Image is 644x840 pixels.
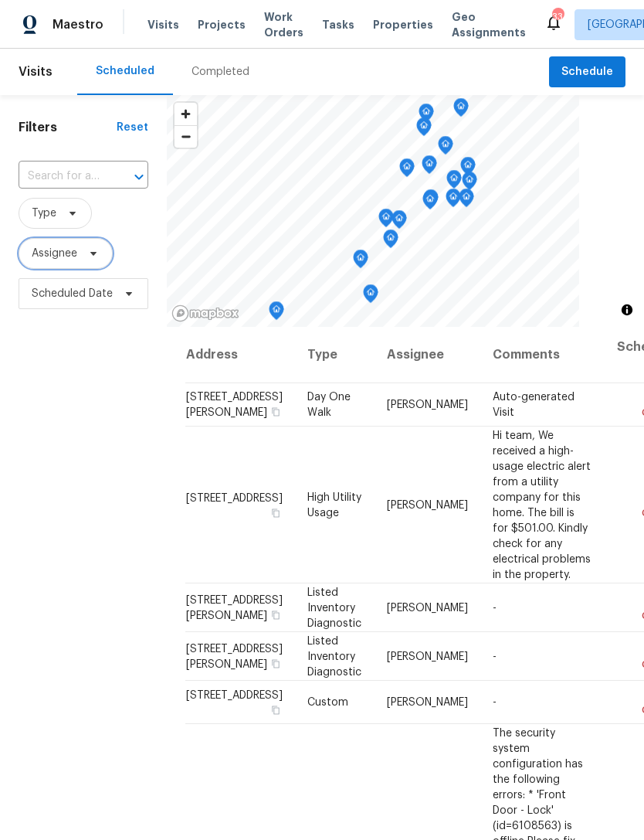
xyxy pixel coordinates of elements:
span: - [493,602,497,613]
span: Day One Walk [307,392,351,418]
span: [PERSON_NAME] [387,400,468,410]
span: [STREET_ADDRESS][PERSON_NAME] [186,594,283,621]
div: Map marker [446,189,461,213]
button: Copy Address [269,505,283,519]
span: Listed Inventory Diagnostic [307,635,361,677]
div: Map marker [422,191,438,215]
div: Map marker [269,301,284,325]
span: Zoom out [175,126,197,148]
span: [PERSON_NAME] [387,697,468,708]
span: [PERSON_NAME] [387,499,468,510]
span: Custom [307,697,348,708]
div: Map marker [460,157,476,181]
button: Copy Address [269,405,283,419]
div: Reset [117,120,148,135]
span: Auto-generated Visit [493,392,575,418]
span: - [493,651,497,661]
th: Assignee [375,327,480,383]
span: Maestro [53,17,103,32]
div: Map marker [446,170,462,194]
button: Copy Address [269,607,283,621]
span: [STREET_ADDRESS] [186,492,283,503]
div: Map marker [462,172,477,196]
div: Map marker [378,209,394,233]
div: Map marker [423,189,439,213]
div: Map marker [363,284,378,308]
span: - [493,697,497,708]
canvas: Map [167,95,579,327]
div: Map marker [416,117,432,141]
button: Open [128,166,150,188]
th: Type [295,327,375,383]
button: Copy Address [269,656,283,670]
span: [STREET_ADDRESS][PERSON_NAME] [186,643,283,669]
span: [PERSON_NAME] [387,602,468,613]
div: 33 [552,9,563,25]
span: Toggle attribution [622,301,632,318]
input: Search for an address... [19,165,105,189]
div: Map marker [453,98,469,122]
button: Toggle attribution [618,301,636,319]
div: Map marker [353,250,368,274]
div: Map marker [438,136,453,160]
div: Map marker [391,210,407,234]
span: Type [32,206,56,221]
div: Map marker [422,155,437,179]
div: Map marker [399,158,415,182]
div: Map marker [383,230,398,253]
th: Address [185,327,295,383]
a: Mapbox homepage [171,304,239,322]
button: Zoom out [175,125,197,148]
span: Visits [19,55,53,89]
div: Map marker [459,189,474,213]
span: [STREET_ADDRESS] [186,690,283,701]
button: Zoom in [175,103,197,125]
button: Schedule [549,56,625,88]
span: Schedule [561,63,613,82]
span: High Utility Usage [307,491,361,518]
div: Completed [192,64,249,80]
span: Assignee [32,246,77,261]
span: Work Orders [264,9,303,40]
span: Hi team, We received a high-usage electric alert from a utility company for this home. The bill i... [493,430,591,580]
div: Map marker [419,104,434,128]
th: Comments [480,327,605,383]
h1: Filters [19,120,117,135]
span: Geo Assignments [452,9,526,40]
button: Copy Address [269,703,283,717]
div: Scheduled [96,63,154,79]
span: Scheduled Date [32,286,113,301]
span: [PERSON_NAME] [387,651,468,661]
span: [STREET_ADDRESS][PERSON_NAME] [186,392,283,418]
span: Listed Inventory Diagnostic [307,587,361,628]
